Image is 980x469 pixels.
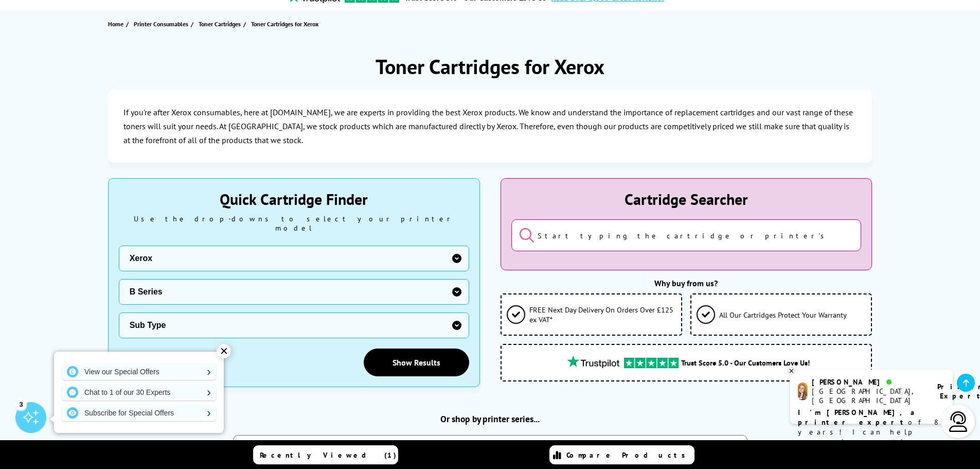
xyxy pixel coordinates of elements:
span: All Our Cartridges Protect Your Warranty [719,310,847,320]
div: 3 [15,398,27,410]
a: Subscribe for Special Offers [62,405,216,421]
div: [GEOGRAPHIC_DATA], [GEOGRAPHIC_DATA] [812,387,924,405]
input: Start typing the cartridge or printer's name... [511,219,862,251]
span: Recently Viewed (1) [260,450,397,460]
span: FREE Next Day Delivery On Orders Over £125 ex VAT* [529,305,676,324]
span: Compare Products [566,450,691,460]
a: View our Special Offers [62,363,216,380]
a: Printer Consumables [134,19,191,29]
p: If you're after Xerox consumables, here at [DOMAIN_NAME], we are experts in providing the best Xe... [123,106,857,148]
img: trustpilot rating [562,355,624,368]
a: Chat to 1 of our 30 Experts [62,384,216,401]
div: [PERSON_NAME] [812,377,924,387]
div: Quick Cartridge Finder [119,189,469,209]
div: ✕ [217,344,231,358]
img: amy-livechat.png [798,383,808,401]
span: Toner Cartridges for Xerox [251,20,318,28]
span: Trust Score 5.0 - Our Customers Love Us! [681,358,810,368]
h1: Toner Cartridges for Xerox [376,53,604,80]
a: Home [108,19,126,29]
span: Toner Cartridges [199,19,241,29]
a: Recently Viewed (1) [253,445,398,464]
span: Printer Consumables [134,19,188,29]
div: Use the drop-downs to select your printer model [119,214,469,233]
div: Cartridge Searcher [511,189,862,209]
a: Compare Products [549,445,694,464]
a: Show Results [364,349,469,376]
a: Toner Cartridges [199,19,243,29]
div: Why buy from us? [501,278,872,288]
p: of 8 years! I can help you choose the right product [798,408,945,457]
img: trustpilot rating [624,358,679,368]
img: user-headset-light.svg [948,411,969,432]
h2: Or shop by printer series... [108,413,872,425]
b: I'm [PERSON_NAME], a printer expert [798,408,918,427]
